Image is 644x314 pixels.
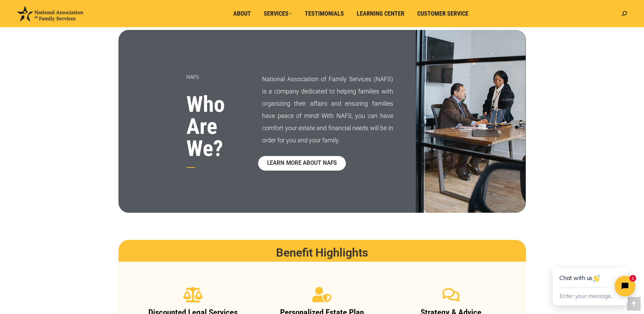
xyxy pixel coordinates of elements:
h2: Benefit Highlights [132,247,512,258]
a: Testimonials [300,7,349,20]
a: Customer Service [412,7,473,20]
span: Learning Center [357,10,404,17]
iframe: Tidio Chat [537,246,644,314]
span: Services [264,10,292,17]
span: Testimonials [305,10,344,17]
span: About [233,10,251,17]
img: National Association of Family Services [17,6,83,21]
a: Learning Center [352,7,409,20]
img: Family Trust Services [416,30,526,213]
a: About [228,7,256,20]
span: Customer Service [417,10,468,17]
h3: Who Are We? [186,93,245,160]
a: LEARN MORE ABOUT NAFS [258,156,346,171]
p: National Association of Family Services (NAFS) is a company dedicated to helping families with or... [262,73,393,146]
span: LEARN MORE ABOUT NAFS [267,160,337,166]
p: NAFS [186,71,245,83]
